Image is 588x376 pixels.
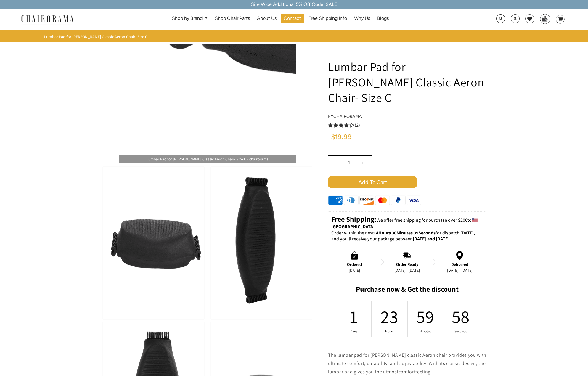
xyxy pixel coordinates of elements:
div: Ordered [347,262,362,267]
span: Shop Chair Parts [215,15,250,22]
img: WhatsApp_Image_2024-07-12_at_16.23.01.webp [540,14,550,23]
span: Blogs [377,15,389,22]
img: Lumbar Pad for Herman Miller Classic Aeron Chair- Size C - chairorama [211,167,312,319]
a: Why Us [351,14,373,23]
div: [DATE] - [DATE] [394,268,420,273]
span: Why Us [354,15,370,22]
div: [DATE] - [DATE] [447,268,473,273]
a: Contact [281,14,304,23]
div: Seconds [457,329,465,334]
p: Order within the next for dispatch [DATE], and you'll receive your package between [331,230,483,242]
div: 58 [457,305,465,328]
nav: DesktopNavigation [102,14,459,25]
button: Add to Cart [328,176,486,188]
span: feeling. [415,369,432,375]
span: Add to Cart [328,176,417,188]
div: Delivered [447,262,473,267]
a: Shop Chair Parts [212,14,253,23]
div: [DATE] [347,268,362,273]
img: chairorama [18,14,77,25]
div: Order Ready [394,262,420,267]
input: - [328,156,343,170]
nav: breadcrumbs [44,34,150,39]
a: Free Shipping Info [305,14,350,23]
a: Shop by Brand [169,14,211,23]
div: 59 [421,305,429,328]
h1: Lumbar Pad for [PERSON_NAME] Classic Aeron Chair- Size C [328,59,486,105]
h4: by [328,114,486,119]
input: + [356,156,370,170]
span: Lumbar Pad for [PERSON_NAME] Classic Aeron Chair- Size C [44,34,147,39]
div: Days [350,329,358,334]
a: 4.0 rating (2 votes) [328,122,486,128]
strong: Free Shipping: [331,214,377,224]
span: comfort [399,369,415,375]
p: to [331,215,483,230]
span: The lumbar pad for [PERSON_NAME] classic Aeron chair provides you with ultimate comfort, durabili... [328,352,486,375]
div: 1 [350,305,358,328]
span: About Us [257,15,277,22]
div: Minutes [421,329,429,334]
span: 14Hours 30Minutes 39Seconds [374,230,436,236]
h2: Purchase now & Get the discount [328,285,486,296]
a: chairorama [333,114,362,119]
span: Contact [284,15,301,22]
span: (2) [355,122,360,128]
a: Lumbar Pad for Herman Miller Classic Aeron Chair- Size C - chairoramaLumbar Pad for [PERSON_NAME]... [119,100,296,106]
a: Blogs [374,14,392,23]
span: Free Shipping Info [308,15,347,22]
div: Hours [386,329,393,334]
strong: [DATE] and [DATE] [413,236,449,242]
img: Lumbar Pad for Herman Miller Classic Aeron Chair- Size C - chairorama [103,167,204,319]
strong: [GEOGRAPHIC_DATA] [331,224,375,230]
span: We offer free shipping for purchase over $200 [377,217,467,223]
a: About Us [254,14,279,23]
div: 23 [386,305,393,328]
span: $19.99 [331,134,352,141]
